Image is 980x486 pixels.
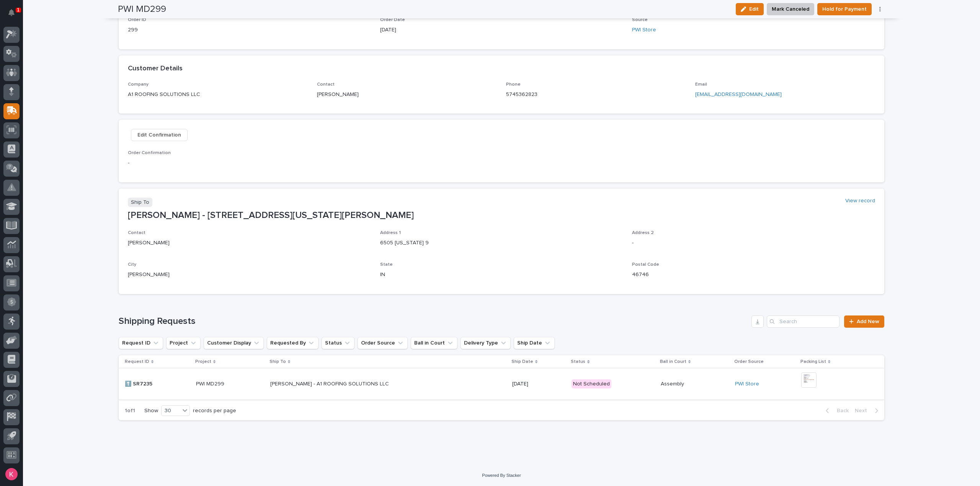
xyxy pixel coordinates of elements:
span: Address 2 [632,231,654,235]
span: Order Date [380,18,405,22]
a: PWI Store [632,26,656,34]
span: Order Confirmation [128,151,171,155]
button: Status [322,337,354,349]
p: [PERSON_NAME] [128,239,371,247]
a: Powered By Stacker [482,473,521,478]
p: [PERSON_NAME] - [STREET_ADDRESS][US_STATE][PERSON_NAME] [128,210,875,221]
button: Ship Date [514,337,555,349]
button: users-avatar [3,466,20,482]
p: [PERSON_NAME] [317,91,497,99]
span: Edit Confirmation [137,130,181,140]
span: Hold for Payment [822,5,867,14]
p: Order Source [734,358,764,366]
button: Next [852,407,884,414]
a: PWI Store [735,381,759,387]
p: records per page [193,408,236,414]
a: [EMAIL_ADDRESS][DOMAIN_NAME] [695,92,782,97]
p: 1 of 1 [119,401,141,420]
span: Company [128,82,149,87]
p: A1 ROOFING SOLUTIONS LLC [128,91,308,99]
button: Mark Canceled [767,3,814,15]
span: Contact [128,231,145,235]
p: Ship To [128,198,152,207]
p: Packing List [800,358,826,366]
p: [DATE] [380,26,623,34]
button: Project [166,337,201,349]
button: Request ID [119,337,163,349]
p: [DATE] [512,381,566,387]
p: - [128,159,371,167]
p: Ship To [269,358,286,366]
p: Show [144,408,158,414]
span: Add New [857,319,879,324]
span: Order ID [128,18,146,22]
tr: ⬆️ SR7235⬆️ SR7235 PWI MD299PWI MD299 [PERSON_NAME] - A1 ROOFING SOLUTIONS LLC[PERSON_NAME] - A1 ... [119,368,884,399]
div: 30 [162,407,180,415]
span: Source [632,18,648,22]
h1: Shipping Requests [119,316,748,327]
input: Search [767,315,840,328]
span: Email [695,82,707,87]
p: 6505 [US_STATE] 9 [380,239,623,247]
button: Ball in Court [411,337,457,349]
p: IN [380,271,623,279]
p: Ship Date [511,358,533,366]
p: [PERSON_NAME] [128,271,371,279]
div: Not Scheduled [572,379,611,389]
p: Status [571,358,585,366]
p: 1 [17,7,20,13]
h2: PWI MD299 [118,4,166,15]
h2: Customer Details [128,65,183,73]
span: Phone [506,82,521,87]
button: Edit [736,3,764,15]
button: Order Source [358,337,408,349]
div: Notifications1 [10,9,20,21]
span: Back [832,407,849,414]
button: Delivery Type [461,337,511,349]
a: 5745362823 [506,92,537,97]
p: Assembly [661,379,686,387]
button: Back [820,407,852,414]
button: Notifications [3,5,20,21]
p: [PERSON_NAME] - A1 ROOFING SOLUTIONS LLC [270,379,390,387]
p: PWI MD299 [196,379,226,387]
p: Request ID [125,358,149,366]
p: - [632,239,875,247]
span: Next [855,407,872,414]
button: Hold for Payment [817,3,872,15]
p: 46746 [632,271,875,279]
button: Requested By [267,337,318,349]
span: Edit [749,6,759,13]
p: 299 [128,26,371,34]
span: State [380,262,393,267]
button: Customer Display [204,337,264,349]
p: Ball in Court [660,358,686,366]
p: Project [195,358,211,366]
span: Postal Code [632,262,659,267]
span: Address 1 [380,231,401,235]
span: Mark Canceled [772,5,809,14]
span: City [128,262,136,267]
button: Edit Confirmation [131,129,188,141]
a: Add New [844,315,884,328]
p: ⬆️ SR7235 [125,379,154,387]
span: Contact [317,82,335,87]
a: View record [845,198,875,204]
